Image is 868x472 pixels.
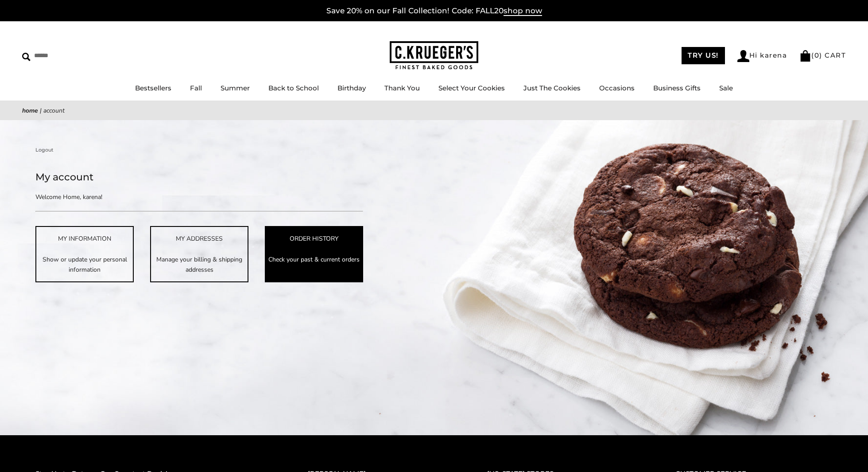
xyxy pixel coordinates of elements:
a: (0) CART [799,51,846,59]
a: Just The Cookies [523,84,581,92]
span: shop now [504,6,542,16]
a: Thank You [384,84,420,92]
h1: My account [35,169,363,185]
span: Account [43,106,65,115]
input: Search [22,49,128,62]
img: Search [22,53,31,61]
nav: breadcrumbs [22,105,846,116]
a: Sale [719,84,733,92]
a: Fall [190,84,202,92]
div: MY INFORMATION [36,234,133,244]
div: ORDER HISTORY [266,234,362,244]
div: MY ADDRESSES [151,234,248,244]
a: TRY US! [682,47,725,64]
a: Occasions [599,84,635,92]
a: MY INFORMATION Show or update your personal information [35,226,134,282]
a: Home [22,106,38,115]
a: Birthday [337,84,366,92]
a: Logout [35,146,54,154]
a: MY ADDRESSES Manage your billing & shipping addresses [150,226,248,282]
a: Business Gifts [653,84,701,92]
a: Hi karena [737,50,787,62]
a: Summer [221,84,250,92]
p: Manage your billing & shipping addresses [151,254,248,275]
a: Select Your Cookies [438,84,505,92]
a: ORDER HISTORY Check your past & current orders [265,226,363,282]
a: Bestsellers [135,84,171,92]
span: 0 [814,51,820,59]
a: Save 20% on our Fall Collection! Code: FALL20shop now [326,6,542,16]
span: | [40,106,42,115]
p: Show or update your personal information [36,254,133,275]
a: Back to School [268,84,319,92]
img: Bag [799,50,811,62]
p: Check your past & current orders [266,254,362,265]
img: Account [737,50,749,62]
p: Welcome Home, karena! [35,192,270,202]
img: C.KRUEGER'S [390,41,478,70]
